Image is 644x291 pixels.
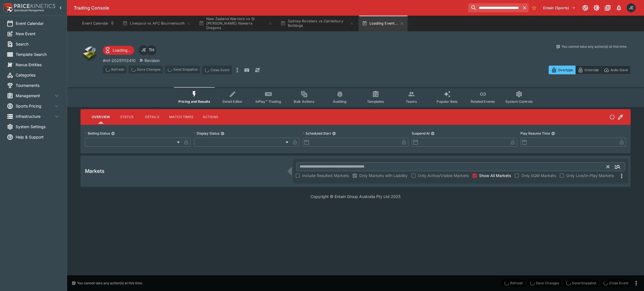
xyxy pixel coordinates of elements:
p: Scheduled Start [303,131,331,136]
div: Start From [549,66,631,74]
span: Only Active/Visible Markets [418,173,469,178]
h5: Markets [85,168,105,174]
button: James Edlin [625,2,637,14]
img: Sportsbook Management [14,9,44,12]
p: Betting Status [85,131,110,136]
div: James Edlin [139,45,149,55]
span: Popular Bets [437,99,458,104]
button: Status [114,110,139,124]
div: Todd Henderson [146,45,157,55]
p: Auto-Save [610,67,628,73]
button: Connected to PK [580,3,590,13]
span: Tournaments [16,82,60,88]
p: Revision [145,58,160,63]
span: Categories [16,72,60,78]
span: System Controls [505,99,533,104]
button: Display Status [221,132,224,135]
button: Toggle light/dark mode [591,3,602,13]
p: Loading... [113,47,131,53]
p: Play Resume Time [520,131,550,136]
button: Scheduled Start [332,132,336,135]
p: You cannot take any action(s) at this time. [77,281,143,286]
button: Overtype [549,66,576,74]
span: Bulk Actions [294,99,314,104]
span: Only SGM Markets [521,173,556,178]
span: InPlay™ Trading [255,99,281,104]
button: Documentation [603,3,613,13]
span: Event Calendar [16,20,60,26]
span: Search [16,41,60,47]
button: No Bookmarks [530,3,539,12]
p: Display Status [194,131,219,136]
button: Details [139,110,165,124]
span: Management [16,93,53,99]
button: Suspend At [431,132,435,135]
span: Show All Markets [479,173,511,178]
button: Select Tenant [540,3,579,12]
span: System Settings [16,124,60,130]
button: Open [612,162,622,172]
span: Detail Editor [222,99,242,104]
span: Only Live/In-Play Markets [566,173,614,178]
p: Overtype [558,67,573,73]
button: Betting Status [111,132,115,135]
button: New Zealand Warriors vs St [PERSON_NAME] Illawarra Dragons [195,16,276,31]
input: search [468,3,520,12]
span: Include Resulted Markets [302,173,349,178]
button: Overview [87,110,114,124]
img: other.png [80,44,98,62]
span: Pricing and Results [178,99,210,104]
div: Event type filters [174,87,537,107]
img: PriceKinetics Logo [2,2,13,13]
button: Match Times [165,110,198,124]
button: Loading Event... [359,16,408,31]
p: You cannot take any action(s) at this time. [562,44,627,49]
span: Help & Support [16,134,60,140]
div: James Edlin [627,3,636,12]
button: Play Resume Time [551,132,555,135]
button: Clear [603,162,612,171]
p: Copyright © Entain Group Australia Pty Ltd 2025 [67,194,644,199]
span: Infrastructure [16,113,53,119]
button: Sydney Roosters vs Canterbury Bulldogs [277,16,357,31]
p: Suspend At [412,131,430,136]
button: Liverpool vs AFC Bournemouth [119,16,194,31]
p: Override [584,67,599,73]
button: Event Calendar [79,16,118,31]
span: Template Search [16,51,60,57]
button: Override [575,66,601,74]
span: Teams [406,99,417,104]
span: Related Events [471,99,495,104]
span: Nexus Entities [16,62,60,68]
span: Sports Pricing [16,103,53,109]
img: PriceKinetics [14,4,55,8]
button: more [633,280,640,287]
span: Templates [367,99,384,104]
span: Auditing [333,99,347,104]
p: Copy To Clipboard [103,58,136,63]
button: Auto-Save [601,66,631,74]
svg: More [618,173,625,179]
span: Only Markets with Liability [359,173,408,178]
span: New Event [16,31,60,37]
div: Trading Console [74,5,466,11]
button: more [234,66,241,75]
button: Actions [198,110,223,124]
button: Notifications [614,3,624,13]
